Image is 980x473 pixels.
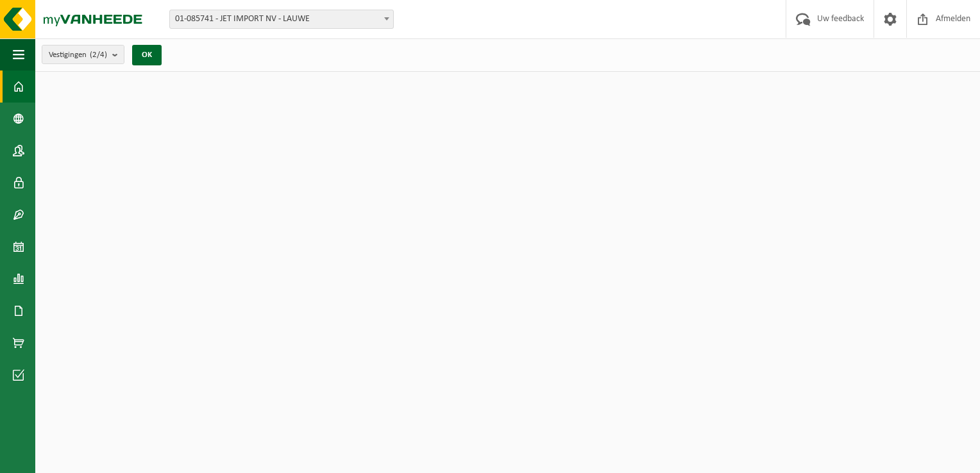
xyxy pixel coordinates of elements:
button: Vestigingen(2/4) [42,45,124,64]
span: 01-085741 - JET IMPORT NV - LAUWE [169,10,394,29]
button: OK [132,45,162,65]
span: Vestigingen [49,46,107,65]
span: 01-085741 - JET IMPORT NV - LAUWE [170,10,393,28]
count: (2/4) [90,51,107,59]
